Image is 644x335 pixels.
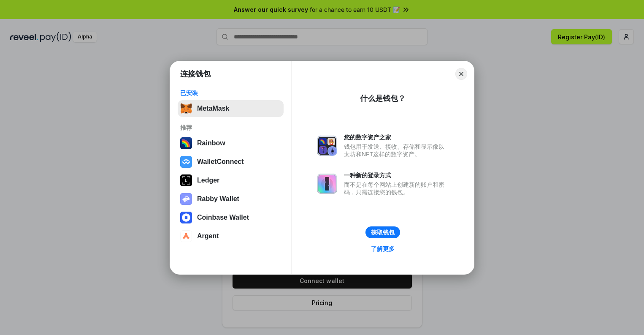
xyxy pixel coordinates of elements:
img: svg+xml,%3Csvg%20width%3D%2228%22%20height%3D%2228%22%20viewBox%3D%220%200%2028%2028%22%20fill%3D... [180,212,192,223]
div: 一种新的登录方式 [344,172,449,179]
div: 而不是在每个网站上创建新的账户和密码，只需连接您的钱包。 [344,181,449,196]
button: Argent [178,228,284,245]
div: 获取钱包 [371,229,395,236]
div: Coinbase Wallet [197,214,249,221]
button: 获取钱包 [365,226,400,238]
div: 推荐 [180,124,281,131]
img: svg+xml,%3Csvg%20width%3D%22120%22%20height%3D%22120%22%20viewBox%3D%220%200%20120%20120%22%20fil... [180,137,192,149]
div: Argent [197,232,219,240]
button: Close [455,68,467,80]
button: Rabby Wallet [178,191,284,207]
button: WalletConnect [178,153,284,170]
img: svg+xml,%3Csvg%20xmlns%3D%22http%3A%2F%2Fwww.w3.org%2F2000%2Fsvg%22%20fill%3D%22none%22%20viewBox... [317,174,337,194]
img: svg+xml,%3Csvg%20width%3D%2228%22%20height%3D%2228%22%20viewBox%3D%220%200%2028%2028%22%20fill%3D... [180,156,192,168]
div: WalletConnect [197,158,244,166]
button: Rainbow [178,135,284,152]
div: Rainbow [197,139,225,147]
div: Ledger [197,177,219,184]
img: svg+xml,%3Csvg%20xmlns%3D%22http%3A%2F%2Fwww.w3.org%2F2000%2Fsvg%22%20fill%3D%22none%22%20viewBox... [180,193,192,205]
div: 什么是钱包？ [360,93,406,103]
div: MetaMask [197,105,229,112]
img: svg+xml,%3Csvg%20xmlns%3D%22http%3A%2F%2Fwww.w3.org%2F2000%2Fsvg%22%20fill%3D%22none%22%20viewBox... [317,136,337,156]
div: 已安装 [180,89,281,97]
div: 钱包用于发送、接收、存储和显示像以太坊和NFT这样的数字资产。 [344,143,449,158]
img: svg+xml,%3Csvg%20xmlns%3D%22http%3A%2F%2Fwww.w3.org%2F2000%2Fsvg%22%20width%3D%2228%22%20height%3... [180,174,192,186]
div: 了解更多 [371,245,395,253]
button: Coinbase Wallet [178,209,284,226]
button: MetaMask [178,100,284,117]
h1: 连接钱包 [180,69,211,79]
img: svg+xml,%3Csvg%20fill%3D%22none%22%20height%3D%2233%22%20viewBox%3D%220%200%2035%2033%22%20width%... [180,103,192,114]
div: Rabby Wallet [197,195,239,203]
a: 了解更多 [366,243,400,254]
div: 您的数字资产之家 [344,133,449,141]
button: Ledger [178,172,284,189]
img: svg+xml,%3Csvg%20width%3D%2228%22%20height%3D%2228%22%20viewBox%3D%220%200%2028%2028%22%20fill%3D... [180,230,192,242]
